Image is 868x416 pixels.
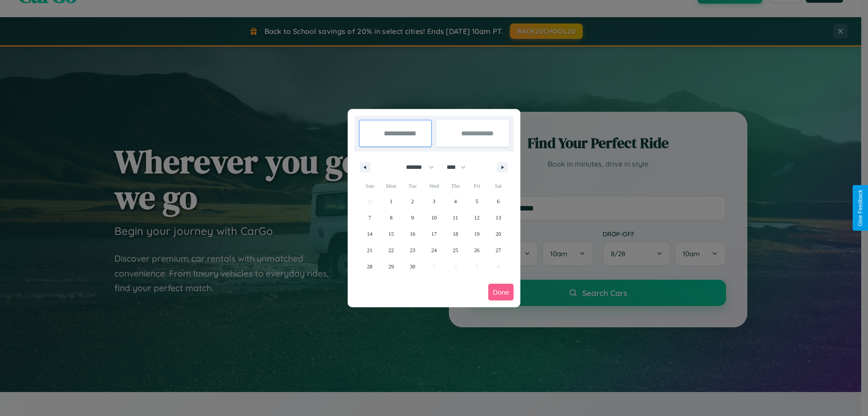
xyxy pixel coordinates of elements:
[431,210,437,226] span: 10
[359,242,380,258] button: 21
[488,210,509,226] button: 13
[423,210,444,226] button: 10
[402,193,423,210] button: 2
[466,210,487,226] button: 12
[495,242,501,258] span: 27
[445,179,466,193] span: Thu
[402,242,423,258] button: 23
[474,210,480,226] span: 12
[411,210,414,226] span: 9
[453,242,458,258] span: 25
[367,242,373,258] span: 21
[857,190,863,226] div: Give Feedback
[454,193,457,210] span: 4
[466,226,487,242] button: 19
[433,193,435,210] span: 3
[423,193,444,210] button: 3
[390,193,392,210] span: 1
[367,226,373,242] span: 14
[380,226,401,242] button: 15
[466,179,487,193] span: Fri
[380,210,401,226] button: 8
[423,179,444,193] span: Wed
[390,210,392,226] span: 8
[474,242,480,258] span: 26
[388,226,394,242] span: 15
[488,284,514,301] button: Done
[488,193,509,210] button: 6
[359,179,380,193] span: Sun
[423,242,444,258] button: 24
[380,242,401,258] button: 22
[488,226,509,242] button: 20
[359,226,380,242] button: 14
[431,242,437,258] span: 24
[488,242,509,258] button: 27
[445,242,466,258] button: 25
[445,210,466,226] button: 11
[410,258,415,275] span: 30
[411,193,414,210] span: 2
[423,226,444,242] button: 17
[359,210,380,226] button: 7
[402,226,423,242] button: 16
[410,242,415,258] span: 23
[474,226,480,242] span: 19
[476,193,478,210] span: 5
[466,193,487,210] button: 5
[410,226,415,242] span: 16
[495,226,501,242] span: 20
[495,210,501,226] span: 13
[402,179,423,193] span: Tue
[388,242,394,258] span: 22
[453,226,458,242] span: 18
[380,258,401,275] button: 29
[453,210,458,226] span: 11
[445,193,466,210] button: 4
[402,258,423,275] button: 30
[359,258,380,275] button: 28
[431,226,437,242] span: 17
[388,258,394,275] span: 29
[380,193,401,210] button: 1
[368,210,371,226] span: 7
[380,179,401,193] span: Mon
[402,210,423,226] button: 9
[488,179,509,193] span: Sat
[466,242,487,258] button: 26
[367,258,373,275] span: 28
[497,193,500,210] span: 6
[445,226,466,242] button: 18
